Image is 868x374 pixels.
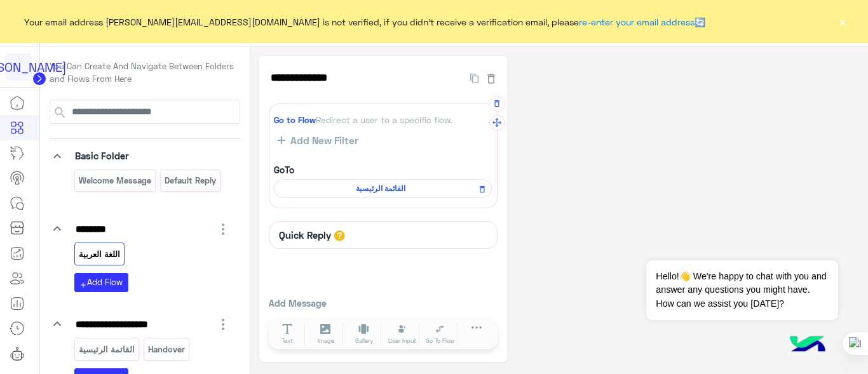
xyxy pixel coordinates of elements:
b: GoTo [274,164,294,175]
span: Go To Flow [426,337,454,345]
i: keyboard_arrow_down [50,149,65,164]
button: Remove Flow [474,181,490,197]
p: Default reply [164,173,217,188]
button: Text [270,323,306,346]
p: Handover [147,342,186,357]
span: Hello!👋 We're happy to chat with you and answer any questions you might have. How can we assist y... [646,260,837,320]
a: re-enter your email address [579,17,695,27]
span: Text [281,337,293,345]
button: Add New Filter [274,134,362,147]
button: Go To Flow [423,323,458,346]
i: keyboard_arrow_down [50,221,65,236]
span: القائمة الرئيسية [281,183,480,194]
button: Delete Flow [485,70,498,85]
div: Redirect a user to a specific flow. [274,114,492,126]
span: Your email address [PERSON_NAME][EMAIL_ADDRESS][DOMAIN_NAME] is not verified, if you didn't recei... [24,15,705,29]
button: Drag [489,115,505,131]
span: Gallery [355,337,373,345]
p: اللغة العربية [78,247,121,262]
button: Image [308,323,344,346]
p: You Can Create And Navigate Between Folders and Flows From Here [50,60,240,85]
span: Basic Folder [75,150,129,161]
span: User Input [388,337,416,345]
span: Go to Flow [274,115,316,125]
span: Image [318,337,334,345]
div: القائمة الرئيسية [274,179,492,198]
button: Delete Message [489,96,505,112]
span: Add New Filter [285,135,358,146]
button: × [836,15,849,28]
i: keyboard_arrow_down [50,316,65,331]
i: add [79,281,87,289]
button: Duplicate Flow [464,70,485,85]
p: Add Message [269,297,498,310]
h6: Quick Reply [276,229,334,241]
p: القائمة الرئيسية [78,342,135,357]
button: User Input [384,323,420,346]
div: [PERSON_NAME] [5,53,32,81]
button: addAdd Flow [74,273,128,291]
p: Welcome Message [78,173,152,188]
img: hulul-logo.png [785,323,830,368]
button: Gallery [346,323,382,346]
